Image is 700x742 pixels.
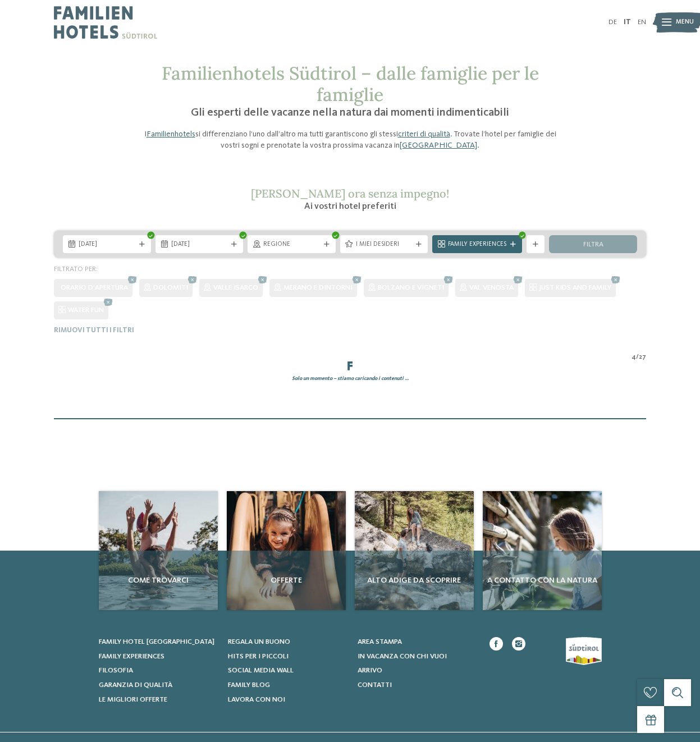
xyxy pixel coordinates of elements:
[99,695,217,705] a: Le migliori offerte
[162,62,539,106] span: Familienhotels Südtirol – dalle famiglie per le famiglie
[171,240,228,249] span: [DATE]
[358,652,476,662] a: In vacanza con chi vuoi
[483,491,602,610] img: Cercate un hotel per famiglie? Qui troverete solo i migliori!
[676,18,694,27] span: Menu
[191,107,509,118] span: Gli esperti delle vacanze nella natura dai momenti indimenticabili
[358,667,382,674] span: Arrivo
[483,491,602,610] a: Cercate un hotel per famiglie? Qui troverete solo i migliori! A contatto con la natura
[99,491,218,610] a: Cercate un hotel per famiglie? Qui troverete solo i migliori! Come trovarci
[99,696,167,703] span: Le migliori offerte
[358,666,476,676] a: Arrivo
[99,491,218,610] img: Cercate un hotel per famiglie? Qui troverete solo i migliori!
[632,353,636,362] span: 4
[263,240,320,249] span: Regione
[228,680,346,690] a: Family Blog
[624,19,631,26] a: IT
[228,666,346,676] a: Social Media Wall
[638,19,646,26] a: EN
[99,667,133,674] span: Filosofia
[228,667,294,674] span: Social Media Wall
[228,637,346,647] a: Regala un buono
[228,653,289,660] span: Hits per i piccoli
[99,680,217,690] a: Garanzia di qualità
[99,666,217,676] a: Filosofia
[99,638,214,645] span: Family hotel [GEOGRAPHIC_DATA]
[228,652,346,662] a: Hits per i piccoli
[103,575,213,586] span: Come trovarci
[251,186,449,200] span: [PERSON_NAME] ora senza impegno!
[49,375,651,382] div: Solo un momento – stiamo caricando i contenuti …
[228,681,270,689] span: Family Blog
[99,637,217,647] a: Family hotel [GEOGRAPHIC_DATA]
[99,653,164,660] span: Family experiences
[358,680,476,690] a: Contatti
[448,240,506,249] span: Family Experiences
[147,130,195,138] a: Familienhotels
[355,491,474,610] a: Cercate un hotel per famiglie? Qui troverete solo i migliori! Alto Adige da scoprire
[358,638,402,645] span: Area stampa
[359,575,469,586] span: Alto Adige da scoprire
[228,638,290,645] span: Regala un buono
[227,491,346,610] img: Cercate un hotel per famiglie? Qui troverete solo i migliori!
[304,202,396,211] span: Ai vostri hotel preferiti
[358,637,476,647] a: Area stampa
[99,681,172,689] span: Garanzia di qualità
[400,141,477,149] a: [GEOGRAPHIC_DATA]
[398,130,450,138] a: criteri di qualità
[231,575,341,586] span: Offerte
[358,681,392,689] span: Contatti
[227,491,346,610] a: Cercate un hotel per famiglie? Qui troverete solo i migliori! Offerte
[356,240,413,249] span: I miei desideri
[137,129,564,151] p: I si differenziano l’uno dall’altro ma tutti garantiscono gli stessi . Trovate l’hotel per famigl...
[487,575,597,586] span: A contatto con la natura
[79,240,135,249] span: [DATE]
[609,19,617,26] a: DE
[355,491,474,610] img: Cercate un hotel per famiglie? Qui troverete solo i migliori!
[228,695,346,705] a: Lavora con noi
[358,653,447,660] span: In vacanza con chi vuoi
[228,696,285,703] span: Lavora con noi
[639,353,646,362] span: 27
[99,652,217,662] a: Family experiences
[636,353,639,362] span: /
